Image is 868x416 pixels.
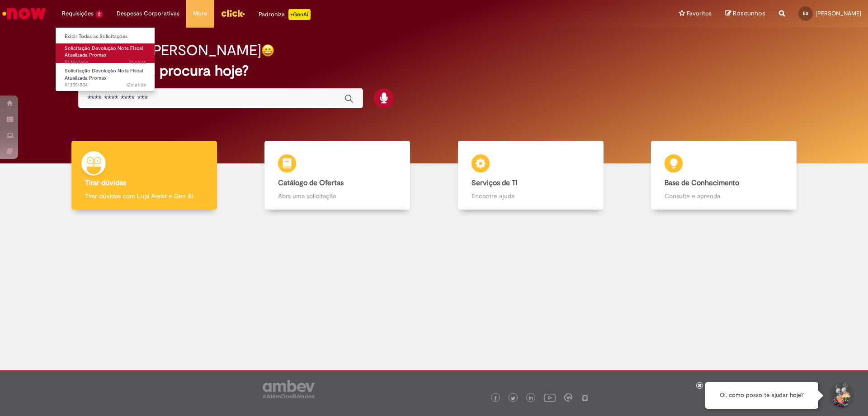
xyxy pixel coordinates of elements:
[259,9,311,20] div: Padroniza
[85,178,126,187] b: Tirar dúvidas
[827,382,854,409] button: Iniciar Conversa de Suporte
[65,81,146,89] span: R13551804
[128,59,146,66] time: 24/09/2025 15:30:50
[288,9,311,20] p: +GenAi
[47,141,241,210] a: Tirar dúvidas Tirar dúvidas com Lupi Assist e Gen Ai
[65,59,146,66] span: R13563656
[627,141,821,210] a: Base de Conhecimento Consulte e aprenda
[241,141,434,210] a: Catálogo de Ofertas Abra uma solicitação
[221,6,245,20] img: click_logo_yellow_360x200.png
[816,10,861,17] span: [PERSON_NAME]
[472,178,518,187] b: Serviços de TI
[278,191,396,201] p: Abra uma solicitação
[261,44,274,57] img: happy-face.png
[56,43,155,63] a: Aberto R13563656 : Solicitação Devolução Nota Fiscal Atualizada Promax
[56,66,155,86] a: Aberto R13551804 : Solicitação Devolução Nota Fiscal Atualizada Promax
[55,27,155,91] ul: Requisições
[803,10,808,16] span: ES
[544,392,556,403] img: logo_footer_youtube.png
[126,81,146,88] span: 12d atrás
[126,81,146,88] time: 19/09/2025 16:58:01
[705,382,818,409] div: Oi, como posso te ajudar hoje?
[725,10,765,18] a: Rascunhos
[78,43,261,58] h2: Boa tarde, [PERSON_NAME]
[56,32,155,42] a: Exibir Todas as Solicitações
[564,393,572,402] img: logo_footer_workplace.png
[263,380,315,398] img: logo_footer_ambev_rotulo_gray.png
[278,178,344,187] b: Catálogo de Ofertas
[733,9,765,18] span: Rascunhos
[65,67,143,81] span: Solicitação Devolução Nota Fiscal Atualizada Promax
[665,178,739,187] b: Base de Conhecimento
[78,63,790,79] h2: O que você procura hoje?
[85,191,203,201] p: Tirar dúvidas com Lupi Assist e Gen Ai
[1,5,47,23] img: ServiceNow
[529,396,533,401] img: logo_footer_linkedin.png
[493,396,498,401] img: logo_footer_facebook.png
[65,45,143,59] span: Solicitação Devolução Nota Fiscal Atualizada Promax
[511,396,515,401] img: logo_footer_twitter.png
[95,10,103,18] span: 2
[581,393,589,402] img: logo_footer_naosei.png
[687,9,712,18] span: Favoritos
[472,191,590,201] p: Encontre ajuda
[62,9,94,18] span: Requisições
[665,191,783,201] p: Consulte e aprenda
[128,59,146,66] span: 7d atrás
[434,141,627,210] a: Serviços de TI Encontre ajuda
[193,9,207,18] span: More
[117,9,179,18] span: Despesas Corporativas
